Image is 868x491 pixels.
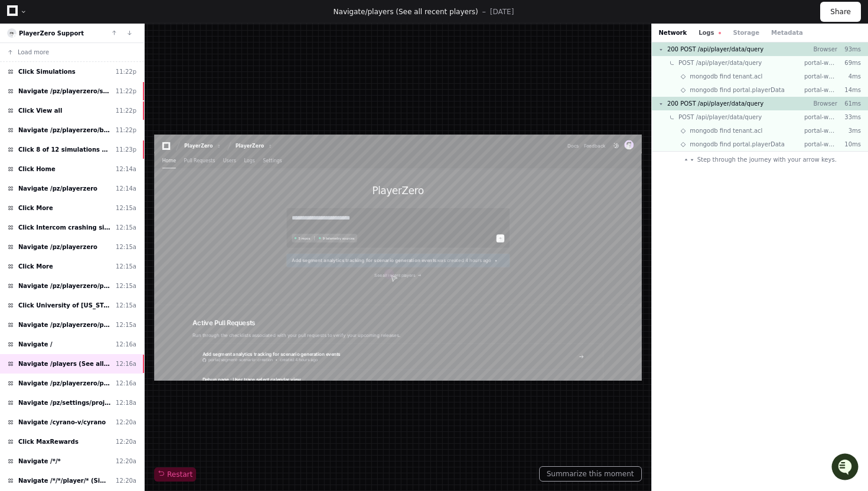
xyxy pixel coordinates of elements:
[490,7,514,17] p: [DATE]
[299,179,355,188] span: 9 telemetry sources
[18,340,53,349] span: Navigate /
[804,99,837,108] p: Browser
[18,457,61,466] span: Navigate /*/*
[69,371,795,416] a: Add segment analytics tracking for scenario generation eventsportal/segment-scenario-creationcrea...
[116,281,136,290] div: 12:15a
[678,58,762,67] span: POST /api/player/data/query
[804,58,837,67] p: portal-webapp
[86,429,260,439] span: Debug page : User trace select calendar view
[116,398,136,407] div: 12:18a
[697,155,837,164] span: Step through the journey with your arrow keys.
[53,14,104,26] div: PlayerZero
[116,457,136,466] div: 12:20a
[667,45,763,54] span: 200 POST /api/player/data/query
[40,88,194,100] div: Start new chat
[116,301,136,310] div: 12:15a
[18,106,62,115] span: Click View all
[804,140,837,149] p: portal-webapp
[159,42,178,50] span: Logs
[192,33,226,60] a: Settings
[18,476,111,485] span: Navigate /*/*/player/* (Simulation Issue Debugging and Fix Plan)
[116,418,136,427] div: 12:20a
[83,123,143,133] a: Powered byPylon
[18,418,106,427] span: Navigate /cyrano-v/cyrano
[116,476,136,485] div: 12:20a
[12,88,33,109] img: 1756235613930-3d25f9e4-fa56-45dd-b3ad-e072dfbd1548
[837,126,861,135] p: 3ms
[837,45,861,54] p: 93ms
[256,179,277,188] span: 5 repos
[122,33,145,60] a: Users
[18,165,56,174] span: Click Home
[14,42,38,50] span: Home
[144,14,195,26] div: PlayerZero
[659,28,687,37] button: Network
[158,470,192,479] span: Restart
[678,113,762,122] span: POST /api/player/data/query
[18,359,111,368] span: Navigate /players (See all recent players)
[116,204,136,212] div: 12:15a
[53,33,107,60] a: Pull Requests
[837,58,861,67] p: 69ms
[804,45,837,54] p: Browser
[116,359,136,368] div: 12:16a
[48,9,124,31] button: PlayerZero
[804,126,837,135] p: portal-webapp
[804,86,837,94] p: portal-webapp
[18,243,97,251] span: Navigate /pz/playerzero
[116,184,136,193] div: 12:14a
[837,72,861,81] p: 4ms
[837,86,861,94] p: 14ms
[116,223,136,232] div: 12:15a
[8,30,16,37] img: 13.svg
[68,326,796,342] h2: Active Pull Requests
[18,281,111,290] span: Navigate /pz/playerzero/player/*
[690,86,785,94] span: mongodb find portal.playerData
[690,72,762,81] span: mongodb find tenant.acl
[18,379,111,388] span: Navigate /pz/playerzero/player/*
[116,106,136,115] div: 11:22p
[18,87,111,96] span: Navigate /pz/playerzero/simulations
[223,395,290,404] span: created 4 hours ago
[501,217,598,229] span: was created 4 hours ago
[201,91,215,106] button: Start new chat
[365,8,478,16] span: /players (See all recent players)
[192,42,226,50] span: Settings
[18,398,111,407] span: Navigate /pz/settings/projects/playerzero/integrations
[12,12,35,35] img: PlayerZero
[139,9,215,31] button: PlayerZero
[116,379,136,388] div: 12:16a
[539,466,642,482] button: Summarize this moment
[18,126,111,135] span: Navigate /pz/playerzero/branch/*
[159,33,178,60] a: Logs
[18,223,111,232] span: Click Intercom crashing site
[244,217,621,229] a: Add segment analytics tracking for scenario generation eventswas created 4 hours ago
[118,124,143,133] span: Pylon
[96,395,211,404] span: portal/segment-scenario-creation
[18,145,111,154] span: Click 8 of 12 simulations passed
[234,89,631,110] h1: PlayerZero
[18,437,79,446] span: Click MaxRewards
[53,42,107,50] span: Pull Requests
[820,2,861,22] button: Share
[40,100,171,109] div: We're offline, but we'll be back soon!
[116,243,136,251] div: 12:15a
[837,99,861,108] p: 61ms
[234,245,631,254] a: See all recent players
[762,14,800,26] button: Feedback
[244,217,501,229] span: Add segment analytics tracking for scenario generation events
[18,301,111,310] span: Click University of [US_STATE] issue
[116,165,136,174] div: 12:14a
[116,437,136,446] div: 12:20a
[690,126,762,135] span: mongodb find tenant.acl
[837,113,861,122] p: 33ms
[690,140,785,149] span: mongodb find portal.playerData
[154,467,196,482] button: Restart
[18,184,97,193] span: Navigate /pz/playerzero
[390,245,463,254] span: See all recent players
[19,30,84,37] a: PlayerZero Support
[116,145,136,154] div: 11:23p
[116,340,136,349] div: 12:16a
